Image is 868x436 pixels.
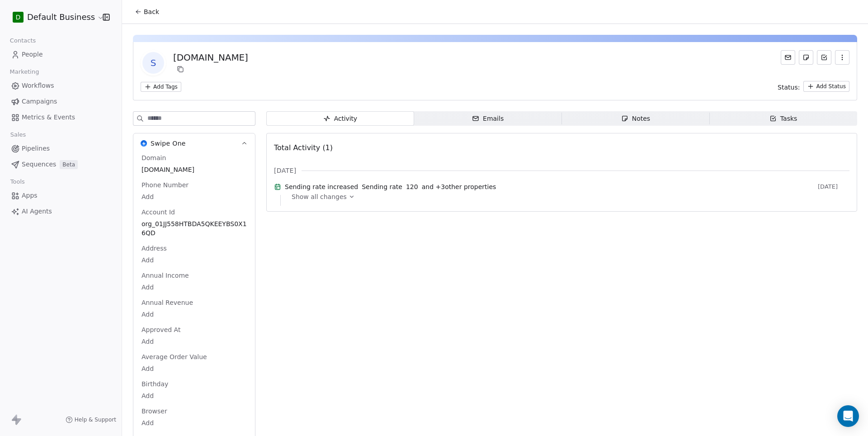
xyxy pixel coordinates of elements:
[7,78,114,93] a: Workflows
[7,157,114,172] a: SequencesBeta
[621,114,650,123] div: Notes
[837,405,859,427] div: Open Intercom Messenger
[22,113,75,122] span: Metrics & Events
[142,283,247,292] span: Add
[140,153,168,162] span: Domain
[406,182,418,191] span: 120
[7,94,114,109] a: Campaigns
[142,391,247,400] span: Add
[6,65,43,79] span: Marketing
[472,114,504,123] div: Emails
[22,160,56,169] span: Sequences
[7,188,114,203] a: Apps
[6,34,40,47] span: Contacts
[22,191,38,200] span: Apps
[803,81,849,92] button: Add Status
[27,11,95,23] span: Default Business
[140,208,177,217] span: Account Id
[7,204,114,219] a: AI Agents
[22,207,52,216] span: AI Agents
[778,83,800,92] span: Status:
[140,407,169,416] span: Browser
[292,192,843,201] a: Show all changes
[818,183,849,190] span: [DATE]
[140,379,170,389] span: Birthday
[7,47,114,62] a: People
[292,192,347,201] span: Show all changes
[142,310,247,319] span: Add
[140,298,195,307] span: Annual Revenue
[274,166,296,175] span: [DATE]
[274,143,333,152] span: Total Activity (1)
[7,141,114,156] a: Pipelines
[140,352,209,361] span: Average Order Value
[144,7,159,16] span: Back
[22,50,43,59] span: People
[142,364,247,373] span: Add
[66,416,116,423] a: Help & Support
[7,110,114,125] a: Metrics & Events
[140,271,191,280] span: Annual Income
[151,139,186,148] span: Swipe One
[142,256,247,265] span: Add
[142,165,247,174] span: [DOMAIN_NAME]
[16,13,21,22] span: D
[285,182,358,191] span: Sending rate increased
[22,81,54,90] span: Workflows
[142,219,247,237] span: org_01JJ558HTBDA5QKEEYBS0X16QD
[140,325,182,334] span: Approved At
[142,418,247,427] span: Add
[22,144,50,153] span: Pipelines
[6,175,28,189] span: Tools
[141,140,147,147] img: Swipe One
[6,128,30,142] span: Sales
[60,160,78,169] span: Beta
[22,97,57,106] span: Campaigns
[422,182,496,191] span: and + 3 other properties
[75,416,116,423] span: Help & Support
[173,51,248,64] div: [DOMAIN_NAME]
[769,114,797,123] div: Tasks
[129,4,165,20] button: Back
[362,182,402,191] span: Sending rate
[142,192,247,201] span: Add
[142,52,164,74] span: s
[141,82,181,92] button: Add Tags
[11,9,96,25] button: DDefault Business
[142,337,247,346] span: Add
[133,133,255,153] button: Swipe OneSwipe One
[140,244,169,253] span: Address
[140,180,190,190] span: Phone Number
